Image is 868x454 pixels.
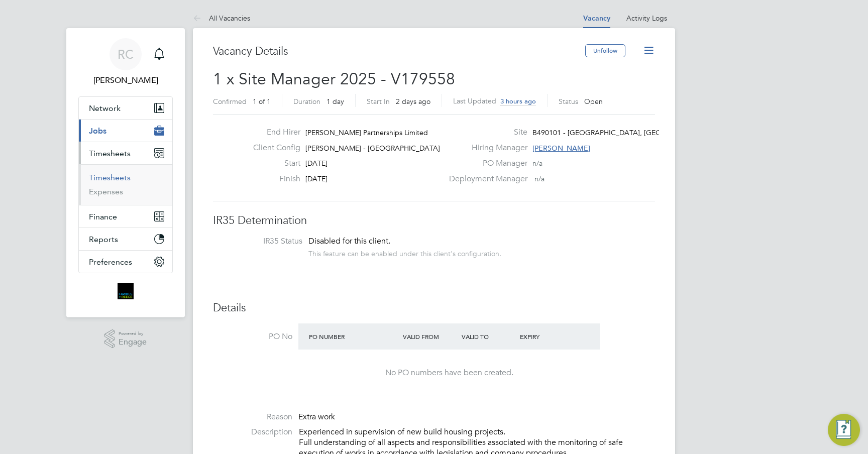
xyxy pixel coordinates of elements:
[459,327,518,346] div: Valid To
[306,327,400,346] div: PO Number
[443,127,527,138] label: Site
[253,97,271,106] span: 1 of 1
[89,103,121,113] span: Network
[89,235,118,244] span: Reports
[118,48,134,61] span: RC
[79,142,172,164] button: Timesheets
[443,174,527,184] label: Deployment Manager
[79,228,172,250] button: Reports
[585,44,625,57] button: Unfollow
[118,283,134,299] img: bromak-logo-retina.png
[308,368,590,378] div: No PO numbers have been created.
[213,213,655,228] h3: IR35 Determination
[500,97,536,105] span: 3 hours ago
[305,174,328,183] span: [DATE]
[245,158,300,169] label: Start
[245,127,300,138] label: End Hirer
[532,159,542,168] span: n/a
[213,412,292,422] label: Reason
[443,158,527,169] label: PO Manager
[79,120,172,142] button: Jobs
[79,97,172,119] button: Network
[89,126,106,136] span: Jobs
[532,144,590,153] span: [PERSON_NAME]
[78,74,173,86] span: Robyn Clarke
[213,301,655,315] h3: Details
[79,164,172,205] div: Timesheets
[534,174,545,183] span: n/a
[213,69,455,89] span: 1 x Site Manager 2025 - V179558
[89,257,132,267] span: Preferences
[213,97,247,106] label: Confirmed
[517,327,576,346] div: Expiry
[89,173,131,182] a: Timesheets
[453,96,496,105] label: Last Updated
[104,329,147,349] a: Powered byEngage
[308,236,390,246] span: Disabled for this client.
[245,174,300,184] label: Finish
[78,283,173,299] a: Go to home page
[305,128,428,137] span: [PERSON_NAME] Partnerships Limited
[626,14,667,23] a: Activity Logs
[119,329,147,338] span: Powered by
[305,159,328,168] span: [DATE]
[245,143,300,153] label: Client Config
[78,38,173,86] a: RC[PERSON_NAME]
[327,97,344,106] span: 1 day
[828,414,860,446] button: Engage Resource Center
[559,97,578,106] label: Status
[584,97,603,106] span: Open
[79,205,172,228] button: Finance
[367,97,390,106] label: Start In
[308,247,501,258] div: This feature can be enabled under this client's configuration.
[89,212,117,221] span: Finance
[293,97,320,106] label: Duration
[443,143,527,153] label: Hiring Manager
[532,128,716,137] span: B490101 - [GEOGRAPHIC_DATA], [GEOGRAPHIC_DATA]
[89,187,123,196] a: Expenses
[213,44,585,59] h3: Vacancy Details
[89,149,131,158] span: Timesheets
[583,14,610,23] a: Vacancy
[400,327,459,346] div: Valid From
[396,97,430,106] span: 2 days ago
[66,28,185,317] nav: Main navigation
[213,331,292,342] label: PO No
[305,144,440,153] span: [PERSON_NAME] - [GEOGRAPHIC_DATA]
[193,14,250,23] a: All Vacancies
[213,427,292,437] label: Description
[298,412,335,422] span: Extra work
[79,251,172,273] button: Preferences
[119,338,147,347] span: Engage
[223,236,302,247] label: IR35 Status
